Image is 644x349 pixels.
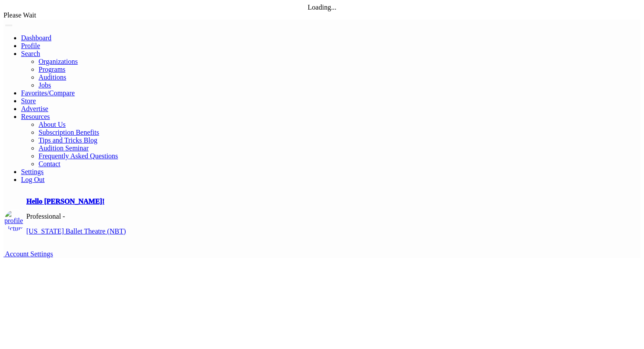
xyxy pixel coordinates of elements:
a: Dashboard [21,34,51,42]
span: Loading... [308,3,336,11]
span: Account Settings [5,250,53,258]
a: Subscription Benefits [39,129,99,136]
a: Programs [39,66,65,73]
a: Tips and Tricks Blog [39,136,97,144]
div: Please Wait [4,11,640,19]
a: Jobs [39,81,51,89]
a: [US_STATE] Ballet Theatre (NBT) [26,227,126,235]
a: Audition Seminar [39,144,88,152]
a: Advertise [21,105,48,112]
a: Search [21,50,40,57]
ul: Resources [21,121,640,168]
a: Resources [21,113,50,120]
a: Favorites/Compare [21,89,75,97]
a: Auditions [39,73,66,81]
a: Organizations [39,58,78,65]
a: About Us [39,121,66,128]
a: Profile [21,42,40,49]
a: Account Settings [4,250,53,258]
a: Settings [21,168,44,175]
img: profile picture [4,210,25,233]
a: Hello [PERSON_NAME]! [26,198,104,205]
button: Toggle navigation [5,24,12,26]
a: Frequently Asked Questions [39,152,118,160]
ul: Resources [21,58,640,89]
a: Contact [39,160,60,168]
span: Professional [26,213,61,220]
a: Log Out [21,176,45,183]
span: - [63,213,65,220]
a: Store [21,97,36,105]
